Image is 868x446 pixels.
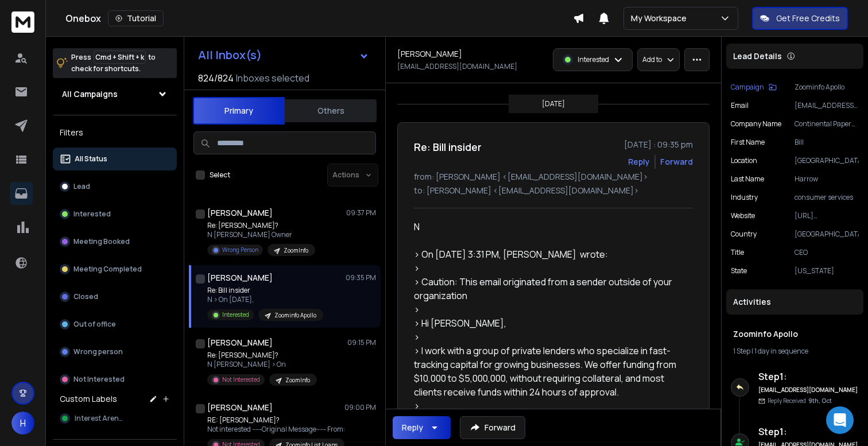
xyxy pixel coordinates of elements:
[731,101,749,110] p: Email
[393,416,451,439] button: Reply
[731,211,755,220] p: website
[346,273,376,282] p: 09:35 PM
[731,248,744,257] p: title
[795,101,859,110] p: [EMAIL_ADDRESS][DOMAIN_NAME]
[414,171,693,183] p: from: [PERSON_NAME] <[EMAIL_ADDRESS][DOMAIN_NAME]>
[731,230,757,239] p: Country
[207,207,273,219] h1: [PERSON_NAME]
[731,83,764,92] p: Campaign
[795,119,859,129] p: Continental Paper Grading
[642,55,662,64] p: Add to
[65,10,573,26] div: Onebox
[795,248,859,257] p: CEO
[733,328,857,340] h1: Zoominfo Apollo
[207,221,315,230] p: Re: [PERSON_NAME]?
[274,311,316,320] p: Zoominfo Apollo
[758,370,859,383] h6: Step 1 :
[758,425,859,439] h6: Step 1 :
[726,289,863,315] div: Activities
[795,193,859,202] p: consumer services
[73,210,111,219] p: Interested
[346,208,376,218] p: 09:37 PM
[207,416,345,425] p: RE: [PERSON_NAME]?
[795,156,859,165] p: [GEOGRAPHIC_DATA]
[731,266,747,276] p: State
[795,211,859,220] p: [URL][DOMAIN_NAME]
[578,55,609,64] p: Interested
[236,71,309,85] h3: Inboxes selected
[207,425,345,434] p: Not interested -----Original Message----- From:
[198,49,262,61] h1: All Inbox(s)
[776,13,840,24] p: Get Free Credits
[73,182,90,191] p: Lead
[660,156,693,168] div: Forward
[222,375,260,384] p: Not Interested
[207,402,273,413] h1: [PERSON_NAME]
[733,51,782,62] p: Lead Details
[73,237,130,246] p: Meeting Booked
[11,412,34,435] button: H
[768,397,832,405] p: Reply Received
[53,148,177,170] button: All Status
[60,393,117,405] h3: Custom Labels
[53,313,177,336] button: Out of office
[731,156,757,165] p: location
[207,230,315,239] p: N [PERSON_NAME] Owner
[414,185,693,196] p: to: [PERSON_NAME] <[EMAIL_ADDRESS][DOMAIN_NAME]>
[795,83,859,92] p: Zoominfo Apollo
[75,414,123,423] span: Interest Arena
[73,347,123,356] p: Wrong person
[795,230,859,239] p: [GEOGRAPHIC_DATA]
[53,175,177,198] button: Lead
[631,13,691,24] p: My Workspace
[75,154,107,164] p: All Status
[222,311,249,319] p: Interested
[285,376,310,385] p: ZoomInfo
[207,295,323,304] p: N > On [DATE],
[752,7,848,30] button: Get Free Credits
[285,98,377,123] button: Others
[624,139,693,150] p: [DATE] : 09:35 pm
[733,347,857,356] div: |
[207,337,273,348] h1: [PERSON_NAME]
[53,125,177,141] h3: Filters
[542,99,565,108] p: [DATE]
[73,265,142,274] p: Meeting Completed
[210,170,230,180] label: Select
[733,346,750,356] span: 1 Step
[795,266,859,276] p: [US_STATE]
[198,71,234,85] span: 824 / 824
[53,258,177,281] button: Meeting Completed
[53,340,177,363] button: Wrong person
[73,320,116,329] p: Out of office
[731,83,777,92] button: Campaign
[222,246,258,254] p: Wrong Person
[62,88,118,100] h1: All Campaigns
[758,386,859,394] h6: [EMAIL_ADDRESS][DOMAIN_NAME]
[94,51,146,64] span: Cmd + Shift + k
[193,97,285,125] button: Primary
[754,346,808,356] span: 1 day in sequence
[397,48,462,60] h1: [PERSON_NAME]
[207,286,323,295] p: Re: Bill insider
[284,246,308,255] p: ZoomInfo
[207,351,317,360] p: Re: [PERSON_NAME]?
[347,338,376,347] p: 09:15 PM
[53,407,177,430] button: Interest Arena
[397,62,517,71] p: [EMAIL_ADDRESS][DOMAIN_NAME]
[795,174,859,184] p: Harrow
[73,375,125,384] p: Not Interested
[731,138,765,147] p: First Name
[731,193,758,202] p: industry
[795,138,859,147] p: Bill
[73,292,98,301] p: Closed
[402,422,423,433] div: Reply
[53,368,177,391] button: Not Interested
[53,285,177,308] button: Closed
[189,44,378,67] button: All Inbox(s)
[108,10,164,26] button: Tutorial
[731,119,781,129] p: Company Name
